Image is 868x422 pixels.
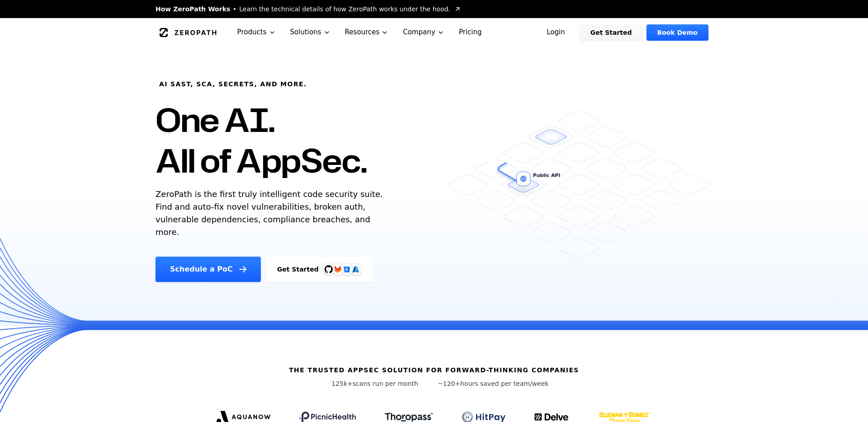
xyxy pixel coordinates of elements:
a: How ZeroPath WorksLearn the technical details of how ZeroPath works under the hood. [156,5,461,14]
a: Schedule a PoC [156,257,261,282]
span: ~120+ [438,380,460,387]
span: Learn the technical details of how ZeroPath works under the hood. [239,5,450,14]
h1: One AI. All of AppSec. [156,99,367,181]
button: Company [396,18,452,47]
h6: The Trusted AppSec solution for forward-thinking companies [289,366,579,375]
img: Azure [352,266,359,273]
img: Thoropass [385,413,433,422]
h6: AI SAST, SCA, Secrets, and more. [159,80,307,89]
a: Get StartedGitHubGitLabAzure [266,257,373,282]
a: Get Started [580,24,643,41]
button: Solutions [283,18,338,47]
svg: Bitbucket [342,264,352,274]
span: How ZeroPath Works [156,5,230,14]
button: Resources [338,18,396,47]
img: GitLab [329,260,347,278]
p: scans run per month [319,379,430,388]
button: Products [230,18,283,47]
nav: Global [145,18,723,47]
a: Pricing [452,18,489,47]
p: hours saved per team/week [438,379,549,388]
a: Book Demo [646,24,708,41]
img: GitHub [325,265,333,273]
span: 125k+ [331,380,353,387]
a: Login [536,24,576,41]
p: ZeroPath is the first truly intelligent code security suite. Find and auto-fix novel vulnerabilit... [156,188,387,239]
